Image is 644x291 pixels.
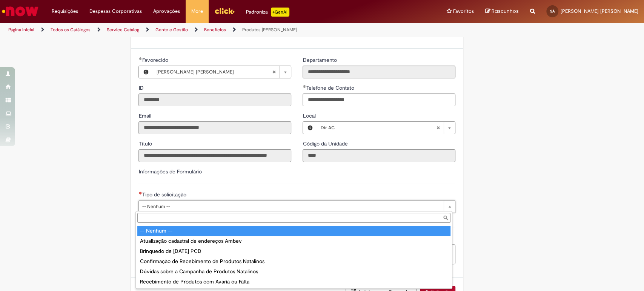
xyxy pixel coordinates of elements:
div: Brinquedo de [DATE] PCD [137,246,450,256]
div: Confirmação de Recebimento de Produtos Natalinos [137,256,450,266]
div: Recebimento de Produtos com Avaria ou Falta [137,277,450,287]
div: Atualização cadastral de endereços Ambev [137,236,450,246]
div: -- Nenhum -- [137,226,450,236]
ul: Tipo de solicitação [136,224,452,288]
div: Dúvidas sobre a Campanha de Produtos Natalinos [137,266,450,277]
